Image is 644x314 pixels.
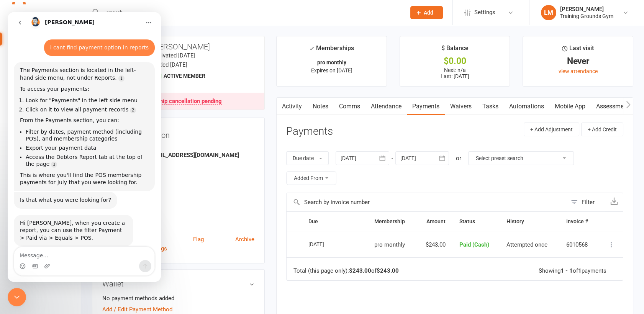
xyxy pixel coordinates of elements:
[560,267,573,274] strong: 1 - 1
[6,50,147,179] div: The Payments section is located in the left-hand side menu, not under Reports.Source reference 85...
[103,160,254,168] div: Mobile Number
[235,235,254,244] a: Archive
[441,43,469,57] div: $ Balance
[111,63,117,69] a: Source reference 8511394:
[6,180,110,196] div: Is that what you were looking for?
[500,212,559,231] th: History
[286,171,336,185] button: Added From
[18,94,141,101] li: Click on it to view all payment records
[18,132,141,139] li: Export your payment data
[311,67,352,74] span: Expires on [DATE]
[560,13,613,20] div: Training Grounds Gym
[452,212,500,231] th: Status
[18,141,141,155] li: Access the Debtors Report tab at the top of the page
[6,203,126,234] div: Hi [PERSON_NAME], when you create a report, you can use the filter Payment > Paid via > Equals > ...
[102,280,254,288] h3: Wallet
[302,212,367,231] th: Due
[286,126,333,137] h3: Payments
[103,198,254,205] strong: -
[36,251,43,257] button: Upload attachment
[317,59,346,65] strong: pro monthly
[122,95,128,101] a: Source reference 8618088:
[277,98,307,115] a: Activity
[103,222,254,229] div: Location
[103,167,254,174] strong: 0433001688
[445,98,477,115] a: Waivers
[103,207,254,214] div: Date of Birth
[6,203,147,251] div: Jia says…
[18,116,141,130] li: Filter by dates, payment method (including POS), and membership categories
[477,98,504,115] a: Tasks
[102,294,254,303] li: No payment methods added
[559,232,598,258] td: 6010568
[456,154,461,163] div: or
[459,241,489,248] span: Paid (Cash)
[416,232,452,258] td: $243.00
[377,267,399,274] strong: $243.00
[103,213,254,220] strong: -
[365,98,407,115] a: Attendance
[36,27,147,44] div: i cant find payment option in reports
[18,85,141,92] li: Look for "Payments" in the left side menu
[410,6,443,19] button: Add
[12,184,103,192] div: Is that what you were looking for?
[12,105,141,112] div: From the Payments section, you can:
[424,10,433,16] span: Add
[6,50,147,180] div: Toby says…
[43,149,49,155] a: Source reference 2646085:
[560,6,613,13] div: [PERSON_NAME]
[506,241,547,248] span: Attempted once
[152,61,187,68] time: Added [DATE]
[541,5,556,20] div: LM
[308,238,344,250] div: [DATE]
[43,32,141,39] div: i cant find payment option in reports
[286,151,329,165] button: Due date
[164,73,205,79] span: Active member
[24,251,30,257] button: Gif picker
[152,52,195,59] time: Activated [DATE]
[6,180,147,203] div: Toby says…
[578,267,582,274] strong: 1
[334,98,365,115] a: Comms
[530,57,626,65] div: Never
[559,68,598,74] a: view attendance
[103,152,254,159] strong: [PERSON_NAME][EMAIL_ADDRESS][DOMAIN_NAME]
[581,123,623,136] button: + Add Credit
[7,235,147,248] textarea: Message…
[539,268,606,274] div: Showing of payments
[12,251,18,257] button: Emoji picker
[12,54,141,69] div: The Payments section is located in the left-hand side menu, not under Reports.
[582,198,595,207] div: Filter
[101,7,400,18] input: Search...
[131,248,144,260] button: Send a message…
[349,267,371,274] strong: $243.00
[12,73,141,81] div: To access your payments:
[8,12,161,282] iframe: Intercom live chat
[193,235,204,244] a: Flag
[8,288,26,306] iframe: Intercom live chat
[474,4,495,21] span: Settings
[524,123,579,136] button: + Add Adjustment
[103,145,254,152] div: Email
[12,159,141,174] div: This is where you'll find the POS membership payments for July that you were looking for.
[103,176,254,183] div: Address
[591,98,637,115] a: Assessments
[562,43,594,57] div: Last visit
[98,43,258,51] h3: [PERSON_NAME]
[103,191,254,199] div: Member Number
[307,98,334,115] a: Notes
[549,98,591,115] a: Mobile App
[287,193,567,211] input: Search by invoice number
[102,305,172,314] a: Add / Edit Payment Method
[559,212,598,231] th: Invoice #
[504,98,549,115] a: Automations
[416,212,452,231] th: Amount
[135,98,222,105] div: Membership cancellation pending
[309,45,314,52] i: ✓
[374,241,405,248] span: pro monthly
